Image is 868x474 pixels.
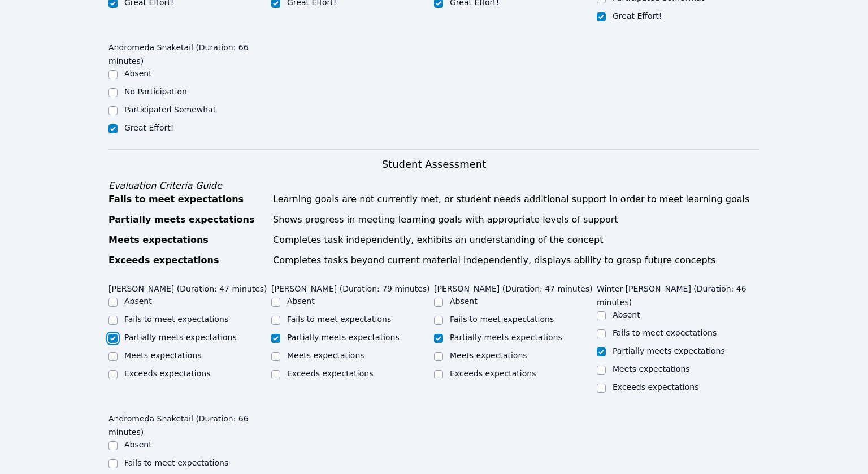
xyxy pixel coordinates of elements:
[287,351,364,360] label: Meets expectations
[124,440,152,449] label: Absent
[287,333,400,342] label: Partially meets expectations
[271,279,430,295] legend: [PERSON_NAME] (Duration: 79 minutes)
[287,369,373,378] label: Exceeds expectations
[124,458,228,467] label: Fails to meet expectations
[273,213,759,227] div: Shows progress in meeting learning goals with appropriate levels of support
[287,315,391,324] label: Fails to meet expectations
[450,369,536,378] label: Exceeds expectations
[124,123,173,132] label: Great Effort!
[108,193,266,206] div: Fails to meet expectations
[108,179,759,193] div: Evaluation Criteria Guide
[613,328,717,337] label: Fails to meet expectations
[108,279,267,295] legend: [PERSON_NAME] (Duration: 47 minutes)
[597,279,759,309] legend: Winter [PERSON_NAME] (Duration: 46 minutes)
[613,11,662,20] label: Great Effort!
[287,297,315,306] label: Absent
[613,364,690,373] label: Meets expectations
[124,69,152,78] label: Absent
[613,346,725,355] label: Partially meets expectations
[124,369,210,378] label: Exceeds expectations
[108,233,266,247] div: Meets expectations
[124,333,237,342] label: Partially meets expectations
[273,233,759,247] div: Completes task independently, exhibits an understanding of the concept
[108,254,266,267] div: Exceeds expectations
[273,193,759,206] div: Learning goals are not currently met, or student needs additional support in order to meet learni...
[450,315,554,324] label: Fails to meet expectations
[108,37,271,68] legend: Andromeda Snaketail (Duration: 66 minutes)
[124,315,228,324] label: Fails to meet expectations
[124,105,216,114] label: Participated Somewhat
[124,351,202,360] label: Meets expectations
[450,297,478,306] label: Absent
[108,213,266,227] div: Partially meets expectations
[450,351,527,360] label: Meets expectations
[613,310,640,319] label: Absent
[613,382,698,392] label: Exceeds expectations
[124,297,152,306] label: Absent
[273,254,759,267] div: Completes tasks beyond current material independently, displays ability to grasp future concepts
[108,156,759,172] h3: Student Assessment
[124,87,187,96] label: No Participation
[434,279,593,295] legend: [PERSON_NAME] (Duration: 47 minutes)
[108,408,271,439] legend: Andromeda Snaketail (Duration: 66 minutes)
[450,333,562,342] label: Partially meets expectations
